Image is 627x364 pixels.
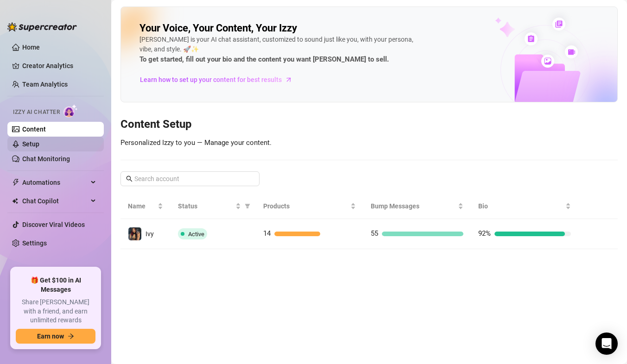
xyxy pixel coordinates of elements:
a: Chat Monitoring [22,155,70,163]
h2: Your Voice, Your Content, Your Izzy [139,22,297,35]
img: logo-BBDzfeDw.svg [7,22,77,31]
span: thunderbolt [12,179,19,186]
span: Status [178,201,234,211]
a: Discover Viral Videos [22,221,85,228]
input: Search account [134,174,247,184]
a: Settings [22,239,47,247]
span: 92% [478,229,491,238]
span: Learn how to set up your content for best results [140,75,282,85]
span: Earn now [37,333,64,340]
img: AI Chatter [63,104,78,118]
span: Share [PERSON_NAME] with a friend, and earn unlimited rewards [16,298,95,325]
a: Creator Analytics [22,58,96,73]
img: ai-chatter-content-library-cLFOSyPT.png [474,7,617,102]
span: Ivy [146,230,154,238]
a: Learn how to set up your content for best results [139,72,299,87]
button: Earn nowarrow-right [16,329,95,344]
div: [PERSON_NAME] is your AI chat assistant, customized to sound just like you, with your persona, vi... [139,35,418,65]
div: Open Intercom Messenger [595,333,618,355]
span: 55 [371,229,378,238]
a: Home [22,44,40,51]
span: 14 [263,229,271,238]
span: filter [243,199,252,213]
th: Products [256,194,363,219]
span: arrow-right [284,75,293,84]
span: Products [263,201,348,211]
th: Status [171,194,256,219]
strong: To get started, fill out your bio and the content you want [PERSON_NAME] to sell. [139,55,389,63]
img: Chat Copilot [12,198,18,204]
span: arrow-right [68,333,74,339]
span: Active [188,231,204,238]
span: Bio [478,201,564,211]
span: search [126,176,133,182]
span: filter [245,203,250,209]
a: Content [22,126,46,133]
a: Setup [22,140,39,148]
th: Bio [471,194,578,219]
h3: Content Setup [120,117,618,132]
span: Personalized Izzy to you — Manage your content. [120,138,272,147]
span: Bump Messages [371,201,456,211]
span: Chat Copilot [22,194,88,208]
th: Bump Messages [363,194,471,219]
span: 🎁 Get $100 in AI Messages [16,276,95,294]
a: Team Analytics [22,81,68,88]
img: Ivy [128,227,141,240]
span: Automations [22,175,88,190]
th: Name [120,194,171,219]
span: Izzy AI Chatter [13,108,60,117]
span: Name [128,201,156,211]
